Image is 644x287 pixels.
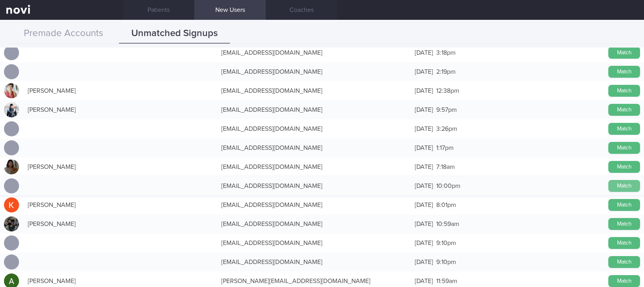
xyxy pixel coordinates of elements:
[415,240,433,246] span: [DATE]
[217,254,411,270] div: [EMAIL_ADDRESS][DOMAIN_NAME]
[608,275,640,287] button: Match
[24,83,217,99] div: [PERSON_NAME]
[608,161,640,173] button: Match
[436,183,460,189] span: 10:00pm
[217,159,411,175] div: [EMAIL_ADDRESS][DOMAIN_NAME]
[436,107,457,113] span: 9:57pm
[415,107,433,113] span: [DATE]
[436,221,459,227] span: 10:59am
[608,85,640,97] button: Match
[436,145,454,151] span: 1:17pm
[8,24,119,44] button: Premade Accounts
[217,121,411,137] div: [EMAIL_ADDRESS][DOMAIN_NAME]
[436,259,456,265] span: 9:10pm
[217,64,411,80] div: [EMAIL_ADDRESS][DOMAIN_NAME]
[119,24,230,44] button: Unmatched Signups
[436,278,457,284] span: 11:59am
[436,164,455,170] span: 7:18am
[436,202,456,208] span: 8:01pm
[608,218,640,230] button: Match
[436,126,457,132] span: 3:26pm
[24,102,217,118] div: [PERSON_NAME]
[415,69,433,75] span: [DATE]
[217,102,411,118] div: [EMAIL_ADDRESS][DOMAIN_NAME]
[24,197,217,213] div: [PERSON_NAME]
[436,50,456,56] span: 3:18pm
[415,126,433,132] span: [DATE]
[415,50,433,56] span: [DATE]
[608,256,640,268] button: Match
[217,83,411,99] div: [EMAIL_ADDRESS][DOMAIN_NAME]
[608,123,640,135] button: Match
[608,199,640,211] button: Match
[415,164,433,170] span: [DATE]
[415,278,433,284] span: [DATE]
[24,159,217,175] div: [PERSON_NAME]
[436,69,456,75] span: 2:19pm
[217,140,411,156] div: [EMAIL_ADDRESS][DOMAIN_NAME]
[217,216,411,232] div: [EMAIL_ADDRESS][DOMAIN_NAME]
[24,216,217,232] div: [PERSON_NAME]
[217,178,411,194] div: [EMAIL_ADDRESS][DOMAIN_NAME]
[217,45,411,61] div: [EMAIL_ADDRESS][DOMAIN_NAME]
[415,202,433,208] span: [DATE]
[608,180,640,192] button: Match
[415,221,433,227] span: [DATE]
[415,145,433,151] span: [DATE]
[436,240,456,246] span: 9:10pm
[608,142,640,154] button: Match
[415,88,433,94] span: [DATE]
[217,197,411,213] div: [EMAIL_ADDRESS][DOMAIN_NAME]
[415,183,433,189] span: [DATE]
[436,88,459,94] span: 12:38pm
[415,259,433,265] span: [DATE]
[608,237,640,249] button: Match
[608,47,640,59] button: Match
[608,104,640,116] button: Match
[608,66,640,78] button: Match
[217,235,411,251] div: [EMAIL_ADDRESS][DOMAIN_NAME]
